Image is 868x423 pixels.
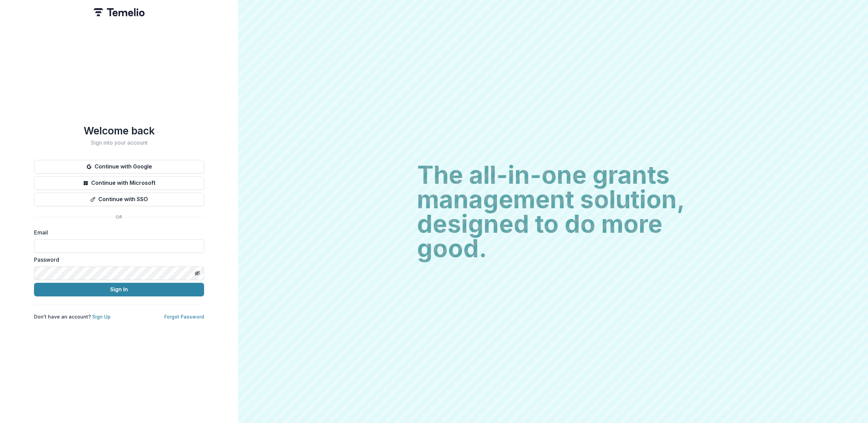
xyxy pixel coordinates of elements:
[34,125,204,137] h1: Welcome back
[34,313,111,320] p: Don't have an account?
[192,268,203,279] button: Toggle password visibility
[94,8,145,16] img: Temelio
[34,193,204,206] button: Continue with SSO
[34,283,204,296] button: Sign In
[34,176,204,190] button: Continue with Microsoft
[34,160,204,174] button: Continue with Google
[34,228,200,237] label: Email
[92,314,111,320] a: Sign Up
[164,314,204,320] a: Forgot Password
[34,256,200,264] label: Password
[34,140,204,146] h2: Sign into your account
